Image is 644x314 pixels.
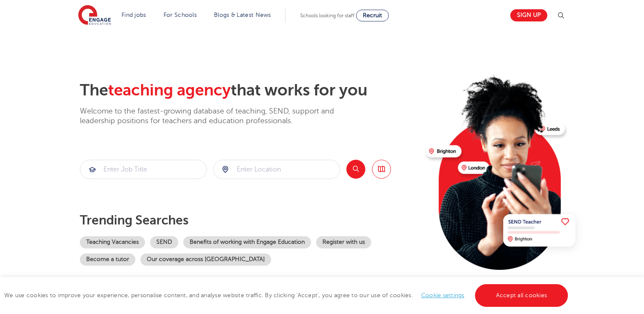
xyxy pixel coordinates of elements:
input: Submit [214,160,340,179]
a: Blogs & Latest News [214,12,271,18]
a: Cookie settings [421,292,465,298]
a: Sign up [510,9,547,21]
a: Benefits of working with Engage Education [183,236,311,248]
img: Engage Education [78,5,111,26]
a: SEND [150,236,178,248]
span: Schools looking for staff [300,13,354,18]
p: Welcome to the fastest-growing database of teaching, SEND, support and leadership positions for t... [80,106,357,126]
a: Register with us [316,236,371,248]
input: Submit [80,160,206,179]
p: Trending searches [80,213,419,228]
a: For Schools [164,12,197,18]
a: Become a tutor [80,253,135,266]
span: teaching agency [108,81,231,99]
span: Recruit [363,12,382,18]
button: Search [346,160,365,179]
a: Recruit [356,10,389,21]
a: Accept all cookies [475,284,568,307]
span: We use cookies to improve your experience, personalise content, and analyse website traffic. By c... [4,292,570,298]
div: Submit [80,160,207,179]
a: Find jobs [121,12,146,18]
h2: The that works for you [80,81,419,100]
a: Teaching Vacancies [80,236,145,248]
a: Our coverage across [GEOGRAPHIC_DATA] [140,253,271,266]
div: Submit [213,160,340,179]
